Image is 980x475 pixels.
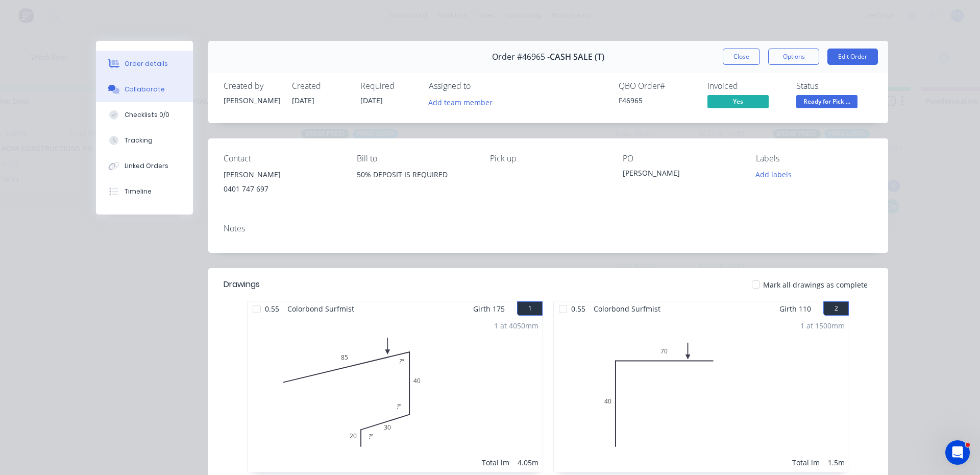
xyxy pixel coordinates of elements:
[823,301,849,316] button: 2
[96,153,193,179] button: Linked Orders
[224,81,280,91] div: Created by
[125,161,168,171] div: Linked Orders
[224,95,280,106] div: [PERSON_NAME]
[357,154,474,163] div: Bill to
[756,154,873,163] div: Labels
[518,457,538,468] div: 4.05m
[490,154,607,163] div: Pick up
[224,182,340,196] div: 0401 747 697
[796,95,857,108] span: Ready for Pick ...
[590,301,665,316] span: Colorbond Surfmist
[96,102,193,128] button: Checklists 0/0
[619,81,695,91] div: QBO Order #
[623,168,740,182] div: [PERSON_NAME]
[360,81,416,91] div: Required
[360,96,383,105] span: [DATE]
[96,77,193,102] button: Collaborate
[224,154,340,163] div: Contact
[429,81,531,91] div: Assigned to
[96,51,193,77] button: Order details
[482,457,509,468] div: Total lm
[779,301,811,316] span: Girth 110
[224,168,340,200] div: [PERSON_NAME]0401 747 697
[517,301,543,316] button: 1
[248,316,543,472] div: 085403020?º?º?º1 at 4050mmTotal lm4.05m
[261,301,283,316] span: 0.55
[554,316,849,472] div: 040701 at 1500mmTotal lm1.5m
[707,95,769,108] span: Yes
[707,81,784,91] div: Invoiced
[623,154,740,163] div: PO
[429,95,498,109] button: Add team member
[763,279,868,290] span: Mark all drawings as complete
[96,179,193,204] button: Timeline
[492,52,550,62] span: Order #46965 -
[827,49,878,65] button: Edit Order
[800,320,845,331] div: 1 at 1500mm
[96,128,193,153] button: Tracking
[473,301,505,316] span: Girth 175
[945,440,970,465] iframe: Intercom live chat
[494,320,538,331] div: 1 at 4050mm
[723,49,760,65] button: Close
[224,224,873,233] div: Notes
[125,85,165,94] div: Collaborate
[792,457,820,468] div: Total lm
[423,95,498,109] button: Add team member
[125,59,168,68] div: Order details
[796,95,857,110] button: Ready for Pick ...
[224,278,260,291] div: Drawings
[619,95,695,106] div: F46965
[828,457,845,468] div: 1.5m
[125,110,169,120] div: Checklists 0/0
[125,136,153,145] div: Tracking
[768,49,819,65] button: Options
[796,81,873,91] div: Status
[125,187,152,196] div: Timeline
[357,168,474,182] div: 50% DEPOSIT IS REQUIRED
[283,301,358,316] span: Colorbond Surfmist
[292,96,314,105] span: [DATE]
[550,52,604,62] span: CASH SALE (T)
[750,168,797,181] button: Add labels
[292,81,348,91] div: Created
[224,168,340,182] div: [PERSON_NAME]
[567,301,590,316] span: 0.55
[357,168,474,200] div: 50% DEPOSIT IS REQUIRED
